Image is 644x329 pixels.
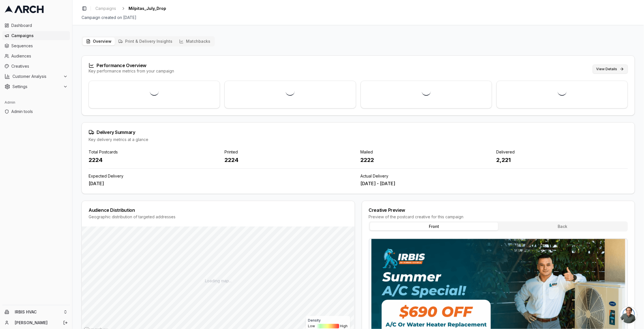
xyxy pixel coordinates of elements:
[89,208,348,212] div: Audience Distribution
[2,31,70,40] a: Campaigns
[89,180,356,187] div: [DATE]
[82,15,635,20] div: Campaign created on [DATE]
[498,223,627,230] button: Back
[2,98,70,107] div: Admin
[11,23,68,28] span: Dashboard
[11,109,68,114] span: Admin tools
[593,65,628,74] button: View Details
[15,320,57,326] a: [PERSON_NAME]
[2,307,70,317] button: IRBIS HVAC
[115,37,176,45] button: Print & Delivery Insights
[620,306,637,323] div: Open chat
[11,43,68,49] span: Sequences
[361,156,492,164] div: 2222
[89,129,628,135] div: Delivery Summary
[2,21,70,30] a: Dashboard
[89,156,220,164] div: 2224
[95,6,116,11] span: Campaigns
[89,137,628,142] div: Key delivery metrics at a glance
[497,149,628,155] div: Delivered
[308,318,348,323] div: Density
[224,156,356,164] div: 2224
[89,214,348,220] div: Geographic distribution of targeted addresses
[15,309,61,315] span: IRBIS HVAC
[89,63,174,68] div: Performance Overview
[370,223,498,230] button: Front
[308,324,315,328] span: Low
[93,5,118,12] a: Campaigns
[2,72,70,81] button: Customer Analysis
[361,149,492,155] div: Mailed
[497,156,628,164] div: 2,221
[176,37,214,45] button: Matchbacks
[89,173,356,179] div: Expected Delivery
[2,82,70,91] button: Settings
[129,6,166,11] span: Milpitas_July_Drop
[11,33,68,39] span: Campaigns
[11,53,68,59] span: Audiences
[12,84,61,89] span: Settings
[12,74,61,79] span: Customer Analysis
[89,149,220,155] div: Total Postcards
[93,5,166,12] nav: breadcrumb
[361,180,628,187] div: [DATE] - [DATE]
[89,68,174,74] div: Key performance metrics from your campaign
[2,62,70,71] a: Creatives
[61,319,69,327] button: Log out
[2,107,70,116] a: Admin tools
[224,149,356,155] div: Printed
[11,63,68,69] span: Creatives
[340,324,348,328] span: High
[361,173,628,179] div: Actual Delivery
[2,52,70,61] a: Audiences
[83,37,115,45] button: Overview
[369,208,628,212] div: Creative Preview
[369,214,628,220] div: Preview of the postcard creative for this campaign
[2,41,70,50] a: Sequences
